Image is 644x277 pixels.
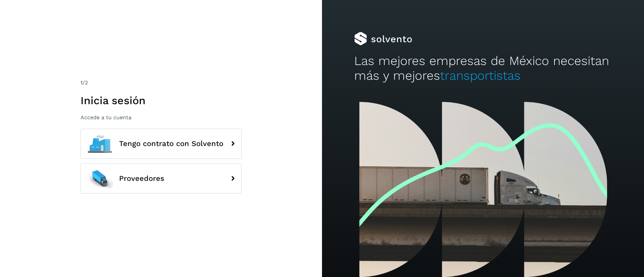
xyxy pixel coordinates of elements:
[80,79,83,86] span: 1
[119,140,223,148] span: Tengo contrato con Solvento
[80,79,241,87] div: /2
[440,68,521,83] span: transportistas
[119,175,164,183] span: Proveedores
[80,94,241,107] h1: Inicia sesión
[354,54,612,83] h2: Las mejores empresas de México necesitan más y mejores
[80,163,241,194] button: Proveedores
[80,114,241,121] p: Accede a tu cuenta
[80,129,241,159] button: Tengo contrato con Solvento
